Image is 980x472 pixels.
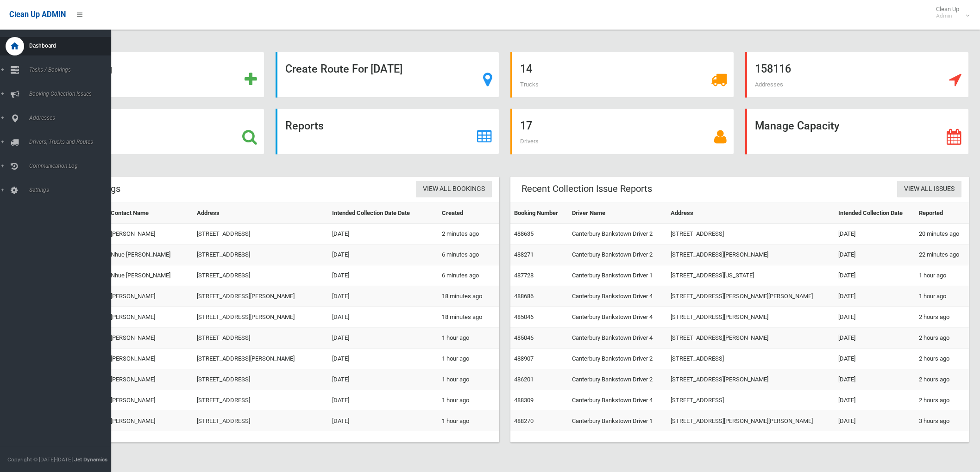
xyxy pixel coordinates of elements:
[835,307,915,328] td: [DATE]
[568,286,667,307] td: Canterbury Bankstown Driver 4
[514,313,534,320] a: 485046
[7,456,73,463] span: Copyright © [DATE]-[DATE]
[26,67,119,73] span: Tasks / Bookings
[107,245,193,265] td: Nhue [PERSON_NAME]
[835,286,915,307] td: [DATE]
[835,411,915,432] td: [DATE]
[568,349,667,369] td: Canterbury Bankstown Driver 2
[107,390,193,411] td: [PERSON_NAME]
[667,349,835,369] td: [STREET_ADDRESS]
[41,52,264,98] a: Add Booking
[835,328,915,349] td: [DATE]
[328,245,438,265] td: [DATE]
[568,203,667,224] th: Driver Name
[745,109,969,154] a: Manage Capacity
[193,203,328,224] th: Address
[915,349,969,369] td: 2 hours ago
[568,307,667,328] td: Canterbury Bankstown Driver 4
[438,328,499,349] td: 1 hour ago
[107,328,193,349] td: [PERSON_NAME]
[438,349,499,369] td: 1 hour ago
[328,265,438,286] td: [DATE]
[897,181,961,198] a: View All Issues
[514,251,534,258] a: 488271
[510,109,734,154] a: 17 Drivers
[107,411,193,432] td: [PERSON_NAME]
[667,390,835,411] td: [STREET_ADDRESS]
[26,187,119,193] span: Settings
[835,265,915,286] td: [DATE]
[915,265,969,286] td: 1 hour ago
[107,224,193,245] td: [PERSON_NAME]
[193,369,328,390] td: [STREET_ADDRESS]
[276,109,499,154] a: Reports
[276,52,499,98] a: Create Route For [DATE]
[328,349,438,369] td: [DATE]
[26,43,119,49] span: Dashboard
[568,265,667,286] td: Canterbury Bankstown Driver 1
[835,224,915,245] td: [DATE]
[667,265,835,286] td: [STREET_ADDRESS][US_STATE]
[514,355,534,362] a: 488907
[568,245,667,265] td: Canterbury Bankstown Driver 2
[328,369,438,390] td: [DATE]
[26,91,119,97] span: Booking Collection Issues
[514,293,534,300] a: 488686
[193,390,328,411] td: [STREET_ADDRESS]
[755,62,791,75] strong: 158116
[193,286,328,307] td: [STREET_ADDRESS][PERSON_NAME]
[667,328,835,349] td: [STREET_ADDRESS][PERSON_NAME]
[835,349,915,369] td: [DATE]
[107,265,193,286] td: Nhue [PERSON_NAME]
[510,52,734,98] a: 14 Trucks
[285,62,402,75] strong: Create Route For [DATE]
[514,272,534,279] a: 487728
[936,12,959,19] small: Admin
[285,119,324,132] strong: Reports
[755,81,783,88] span: Addresses
[193,224,328,245] td: [STREET_ADDRESS]
[755,119,839,132] strong: Manage Capacity
[328,224,438,245] td: [DATE]
[520,119,532,132] strong: 17
[514,230,534,237] a: 488635
[568,224,667,245] td: Canterbury Bankstown Driver 2
[107,286,193,307] td: [PERSON_NAME]
[915,411,969,432] td: 3 hours ago
[438,286,499,307] td: 18 minutes ago
[915,224,969,245] td: 20 minutes ago
[915,390,969,411] td: 2 hours ago
[667,245,835,265] td: [STREET_ADDRESS][PERSON_NAME]
[915,203,969,224] th: Reported
[514,334,534,341] a: 485046
[438,224,499,245] td: 2 minutes ago
[510,180,663,198] header: Recent Collection Issue Reports
[667,307,835,328] td: [STREET_ADDRESS][PERSON_NAME]
[328,307,438,328] td: [DATE]
[438,369,499,390] td: 1 hour ago
[667,203,835,224] th: Address
[568,369,667,390] td: Canterbury Bankstown Driver 2
[520,62,532,75] strong: 14
[568,390,667,411] td: Canterbury Bankstown Driver 4
[915,369,969,390] td: 2 hours ago
[438,265,499,286] td: 6 minutes ago
[193,411,328,432] td: [STREET_ADDRESS]
[328,390,438,411] td: [DATE]
[745,52,969,98] a: 158116 Addresses
[667,286,835,307] td: [STREET_ADDRESS][PERSON_NAME][PERSON_NAME]
[667,369,835,390] td: [STREET_ADDRESS][PERSON_NAME]
[107,203,193,224] th: Contact Name
[931,6,968,19] span: Clean Up
[107,349,193,369] td: [PERSON_NAME]
[915,286,969,307] td: 1 hour ago
[520,81,539,88] span: Trucks
[915,328,969,349] td: 2 hours ago
[193,307,328,328] td: [STREET_ADDRESS][PERSON_NAME]
[328,328,438,349] td: [DATE]
[26,115,119,121] span: Addresses
[514,417,534,424] a: 488270
[328,203,438,224] th: Intended Collection Date Date
[514,376,534,383] a: 486201
[26,163,119,169] span: Communication Log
